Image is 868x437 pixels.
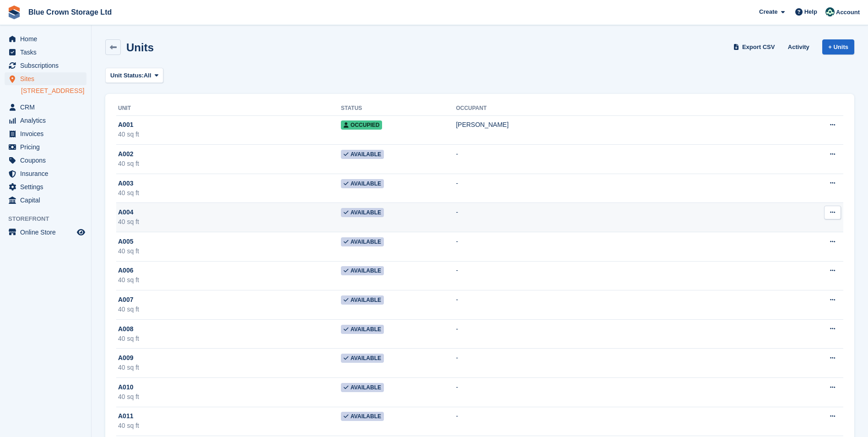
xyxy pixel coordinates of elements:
a: menu [5,72,86,85]
span: Coupons [20,154,75,167]
a: + Units [822,39,854,55]
div: 40 sq ft [118,334,341,344]
a: Export CSV [732,39,779,55]
a: Activity [784,39,813,55]
a: Preview store [75,227,86,238]
span: A007 [118,295,133,305]
a: menu [5,180,86,193]
span: A008 [118,324,133,334]
a: Blue Crown Storage Ltd [25,5,115,20]
span: Help [804,7,817,16]
span: Tasks [20,46,75,59]
span: All [144,71,151,80]
a: menu [5,141,86,153]
th: Unit [116,101,341,116]
div: 40 sq ft [118,392,341,402]
span: Export CSV [742,43,775,52]
td: - [456,261,800,290]
a: menu [5,127,86,140]
img: stora-icon-8386f47178a22dfd0bd8f6a31ec36ba5ce8667c1dd55bd0f319d3a0aa187defe.svg [7,5,21,19]
span: A002 [118,149,133,159]
span: Pricing [20,141,75,153]
span: A001 [118,120,133,130]
td: - [456,378,800,407]
span: A010 [118,382,133,392]
a: menu [5,59,86,72]
div: 40 sq ft [118,363,341,372]
a: menu [5,101,86,114]
span: Account [836,8,860,17]
span: Available [341,412,384,421]
td: - [456,145,800,174]
td: - [456,319,800,349]
a: [STREET_ADDRESS] [21,87,86,95]
a: menu [5,33,86,45]
span: Occupied [341,120,382,130]
a: menu [5,167,86,180]
td: - [456,174,800,203]
div: 40 sq ft [118,246,341,256]
span: Subscriptions [20,59,75,72]
span: A005 [118,237,133,246]
th: Status [341,101,456,116]
span: Invoices [20,127,75,140]
a: menu [5,154,86,167]
td: - [456,349,800,378]
a: menu [5,46,86,59]
span: A009 [118,353,133,363]
span: Available [341,325,384,334]
span: Create [759,7,777,16]
div: 40 sq ft [118,188,341,198]
div: 40 sq ft [118,275,341,285]
button: Unit Status: All [105,68,163,83]
a: menu [5,194,86,207]
div: 40 sq ft [118,159,341,169]
td: - [456,407,800,436]
h2: Units [126,41,154,54]
a: menu [5,114,86,127]
span: Available [341,208,384,217]
div: 40 sq ft [118,217,341,227]
td: - [456,203,800,232]
span: Analytics [20,114,75,127]
span: Storefront [8,214,91,224]
div: 40 sq ft [118,305,341,314]
span: Available [341,237,384,246]
a: menu [5,226,86,239]
span: Sites [20,72,75,85]
td: - [456,290,800,320]
div: [PERSON_NAME] [456,120,800,130]
span: Capital [20,194,75,207]
span: Insurance [20,167,75,180]
span: A006 [118,266,133,275]
span: Settings [20,180,75,193]
span: A004 [118,208,133,217]
span: Available [341,354,384,363]
span: Available [341,179,384,188]
td: - [456,232,800,262]
span: A003 [118,179,133,188]
img: John Marshall [825,7,835,16]
div: 40 sq ft [118,130,341,139]
span: Available [341,266,384,275]
span: Available [341,295,384,305]
th: Occupant [456,101,800,116]
span: Available [341,150,384,159]
span: Online Store [20,226,75,239]
span: A011 [118,411,133,421]
span: Unit Status: [110,71,144,80]
span: Available [341,383,384,392]
span: Home [20,33,75,45]
div: 40 sq ft [118,421,341,431]
span: CRM [20,101,75,114]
